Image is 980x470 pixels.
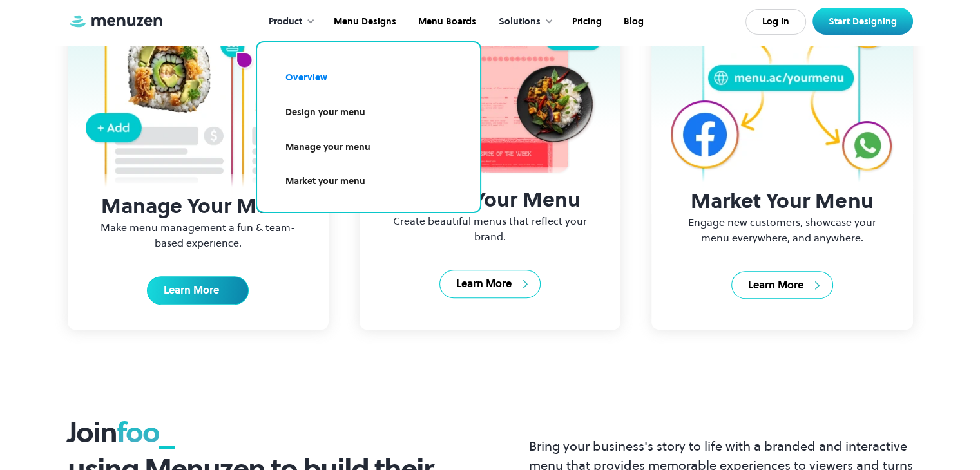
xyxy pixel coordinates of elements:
[560,2,611,42] a: Pricing
[486,2,560,42] div: Solutions
[273,98,465,127] a: Design your menu
[256,2,322,42] div: Product
[439,270,541,298] a: Learn More
[731,271,832,299] a: Learn More
[748,278,803,292] div: Learn More
[406,2,486,42] a: Menu Boards
[269,15,302,29] div: Product
[273,167,465,196] a: Market your menu
[117,412,159,452] span: foo
[651,188,912,214] h3: Market Your Menu
[159,412,174,452] span: _
[93,220,302,250] p: Make menu management a fun & team-based experience.
[456,277,512,291] div: Learn More
[68,414,448,451] h3: Join
[812,8,913,35] a: Start Designing
[256,41,481,213] nav: Product
[147,276,248,305] a: Learn More
[273,63,465,93] a: Overview
[745,9,806,35] a: Log In
[68,193,329,220] h3: Manage Your Menu
[273,133,465,162] a: Manage your menu
[499,15,541,29] div: Solutions
[164,283,219,297] div: Learn More
[360,187,620,213] h3: Design Your Menu
[678,214,887,245] p: Engage new customers, showcase your menu everywhere, and anywhere.
[322,2,406,42] a: Menu Designs
[385,213,594,244] p: Create beautiful menus that reflect your brand.
[611,2,653,42] a: Blog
